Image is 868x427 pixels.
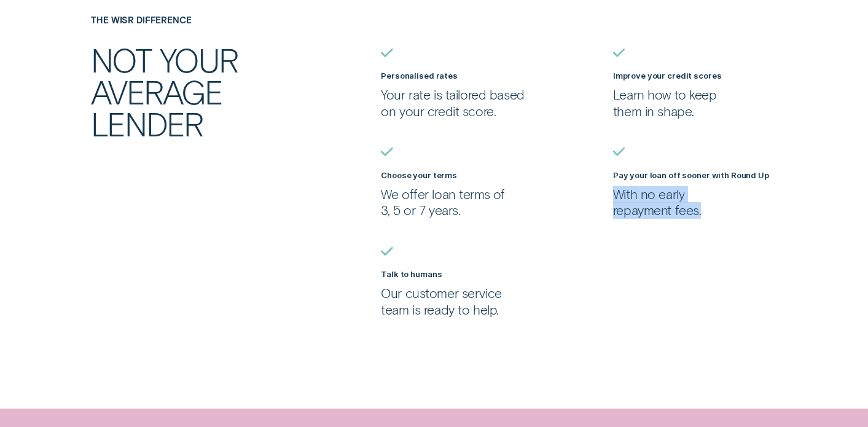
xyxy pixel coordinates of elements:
[381,71,458,80] label: Personalised rates
[613,186,777,219] p: With no early repayment fees.
[91,44,290,140] h2: Not your average lender
[91,15,313,25] h4: The Wisr Difference
[613,87,777,119] p: Learn how to keep them in shape.
[381,87,545,119] p: Your rate is tailored based on your credit score.
[613,170,769,180] label: Pay your loan off sooner with Round Up
[381,170,457,180] label: Choose your terms
[381,186,545,219] p: We offer loan terms of 3, 5 or 7 years.
[381,269,442,279] label: Talk to humans
[381,285,545,318] p: Our customer service team is ready to help.
[613,71,722,80] label: Improve your credit scores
